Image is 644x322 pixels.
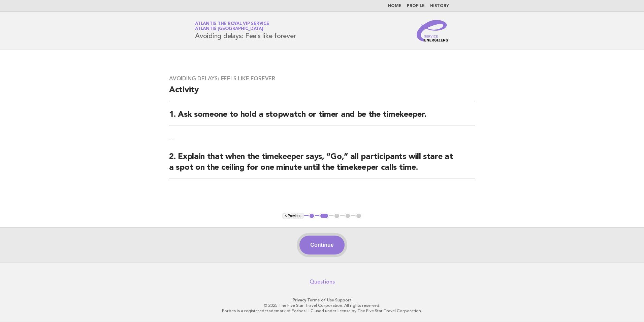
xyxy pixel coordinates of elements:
a: Atlantis the Royal VIP ServiceAtlantis [GEOGRAPHIC_DATA] [195,22,269,31]
a: Support [335,298,352,302]
p: · · [116,297,528,303]
h3: Avoiding delays: Feels like forever [169,75,475,82]
a: Questions [310,278,335,285]
a: Terms of Use [307,298,334,302]
p: -- [169,134,475,143]
button: 1 [309,213,315,219]
h2: Activity [169,85,475,101]
button: Continue [299,236,344,254]
p: © 2025 The Five Star Travel Corporation. All rights reserved. [116,303,528,308]
img: Service Energizers [417,20,449,42]
button: < Previous [282,213,304,219]
a: Privacy [293,298,306,302]
button: 2 [319,213,329,219]
a: History [430,4,449,8]
span: Atlantis [GEOGRAPHIC_DATA] [195,27,263,31]
h1: Avoiding delays: Feels like forever [195,22,296,39]
h2: 1. Ask someone to hold a stopwatch or timer and be the timekeeper. [169,109,475,126]
p: Forbes is a registered trademark of Forbes LLC used under license by The Five Star Travel Corpora... [116,308,528,314]
h2: 2. Explain that when the timekeeper says, “Go,” all participants will stare at a spot on the ceil... [169,152,475,179]
a: Home [388,4,401,8]
a: Profile [407,4,425,8]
